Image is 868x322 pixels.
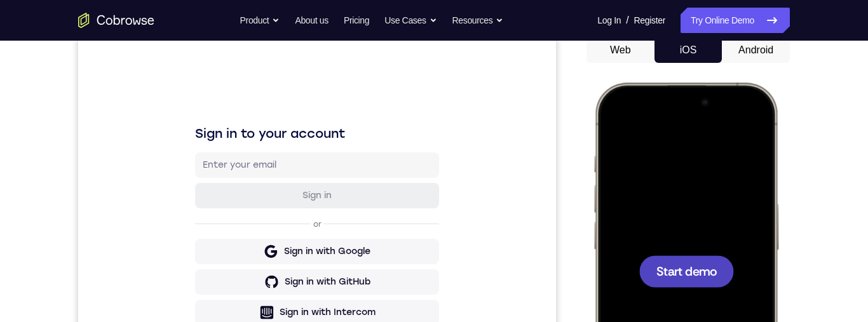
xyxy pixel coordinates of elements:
button: Sign in with GitHub [117,232,361,257]
a: About us [295,8,328,33]
h1: Sign in to your account [117,87,361,105]
button: Sign in [117,145,361,171]
button: iOS [654,37,722,63]
button: Sign in with Zendesk [117,293,361,318]
button: Product [240,8,280,33]
input: Enter your email [125,121,353,134]
span: / [626,13,628,28]
p: or [233,182,246,192]
button: Sign in with Intercom [117,262,361,288]
a: Try Online Demo [681,8,790,33]
div: Sign in with Intercom [201,269,297,281]
div: Sign in with Google [206,208,292,220]
button: Start demo [46,173,141,205]
a: Register [634,8,665,33]
a: Log In [597,8,621,33]
a: Pricing [344,8,369,33]
button: Resources [452,8,504,33]
button: Web [587,37,654,63]
div: Sign in with GitHub [207,238,292,251]
button: Use Cases [384,8,437,33]
button: Android [722,37,790,63]
span: Start demo [64,182,124,194]
div: Sign in with Zendesk [203,299,296,312]
a: Go to the home page [78,13,154,28]
button: Sign in with Google [117,201,361,227]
